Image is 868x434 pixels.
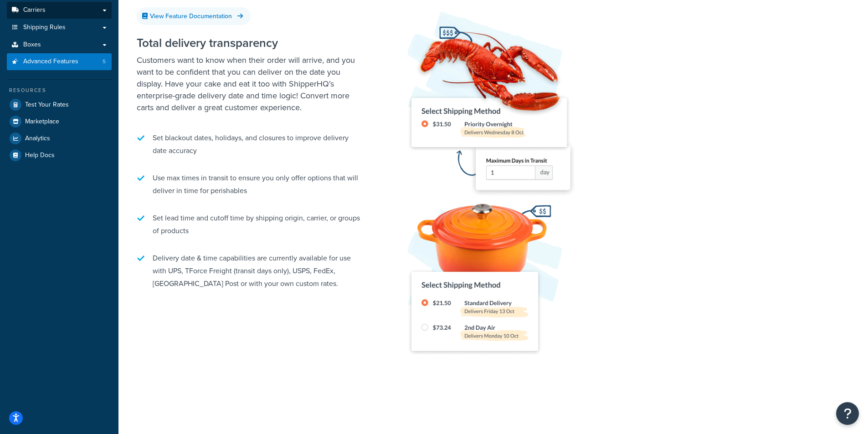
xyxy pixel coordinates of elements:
[137,127,365,162] li: Set blackout dates, holidays, and closures to improve delivery date accuracy
[836,402,859,425] button: Open Resource Center
[7,130,112,147] a: Analytics
[137,54,365,113] p: Customers want to know when their order will arrive, and you want to be confident that you can de...
[25,118,59,126] span: Marketplace
[25,135,50,143] span: Analytics
[7,97,112,113] a: Test Your Rates
[7,19,112,36] a: Shipping Rules
[7,53,112,70] li: Advanced Features
[137,247,365,295] li: Delivery date & time capabilities are currently available for use with UPS, TForce Freight (trans...
[23,41,41,49] span: Boxes
[137,207,365,242] li: Set lead time and cutoff time by shipping origin, carrier, or groups of products
[23,58,78,66] span: Advanced Features
[7,53,112,70] a: Advanced Features5
[103,58,106,66] span: 5
[7,113,112,130] a: Marketplace
[137,167,365,202] li: Use max times in transit to ensure you only offer options that will deliver in time for perishables
[7,87,112,94] div: Resources
[392,9,583,369] img: Delivery Date & Time
[137,36,365,50] h2: Total delivery transparency
[7,36,112,53] a: Boxes
[7,2,112,19] a: Carriers
[25,101,69,109] span: Test Your Rates
[137,7,251,25] a: View Feature Documentation
[23,24,66,31] span: Shipping Rules
[25,152,55,159] span: Help Docs
[7,147,112,163] a: Help Docs
[23,6,46,14] span: Carriers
